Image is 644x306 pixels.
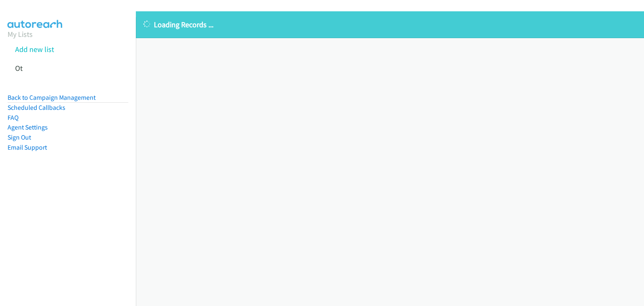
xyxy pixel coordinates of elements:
a: FAQ [8,114,18,122]
a: Back to Campaign Management [8,93,96,101]
a: Scheduled Callbacks [8,104,65,112]
a: Sign Out [8,133,31,141]
a: My Lists [8,29,33,39]
a: Add new list [15,44,54,54]
p: Loading Records ... [143,19,636,30]
a: Email Support [8,143,47,151]
a: Ot [15,63,23,73]
a: Agent Settings [8,123,48,131]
